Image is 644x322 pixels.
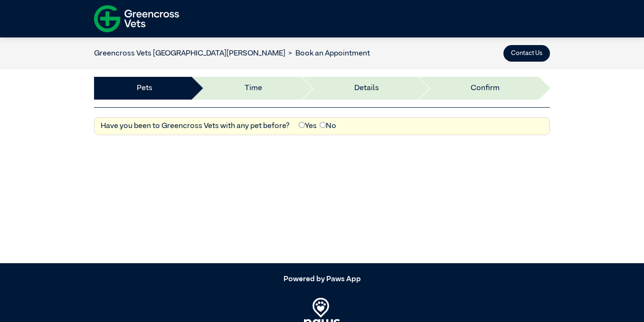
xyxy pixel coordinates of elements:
[137,83,152,94] a: Pets
[320,120,336,132] label: No
[101,120,290,132] label: Have you been to Greencross Vets with any pet before?
[299,120,317,132] label: Yes
[285,48,370,59] li: Book an Appointment
[320,122,326,128] input: No
[503,45,550,62] button: Contact Us
[299,122,305,128] input: Yes
[94,48,370,59] nav: breadcrumb
[94,275,550,284] h5: Powered by Paws App
[94,2,179,35] img: f-logo
[94,50,285,57] a: Greencross Vets [GEOGRAPHIC_DATA][PERSON_NAME]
